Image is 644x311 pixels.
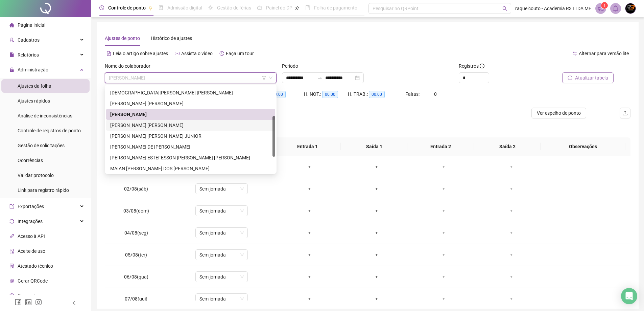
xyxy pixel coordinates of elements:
[151,36,192,41] span: Histórico de ajustes
[349,251,405,259] div: +
[15,299,22,306] span: facebook
[18,67,48,72] span: Administração
[550,273,590,281] div: -
[562,72,614,83] button: Atualizar tabela
[18,263,53,269] span: Atestado técnico
[18,278,48,284] span: Gerar QRCode
[480,64,484,68] span: info-circle
[108,5,146,10] span: Controle de ponto
[262,76,266,80] span: filter
[541,137,625,156] th: Observações
[434,91,437,97] span: 0
[317,75,323,81] span: to
[199,272,244,282] span: Sem jornada
[18,234,45,239] span: Acesso à API
[106,131,275,141] div: JOAO SEVERO DA SILVA JUNIOR
[550,251,590,259] div: -
[348,90,405,98] div: H. TRAB.:
[109,73,272,83] span: GABRIELY FERREIRA DE MEDEIROS
[369,91,385,98] span: 00:00
[110,143,271,151] div: [PERSON_NAME] DE [PERSON_NAME]
[550,229,590,237] div: -
[18,219,43,224] span: Integrações
[148,6,152,10] span: pushpin
[295,6,299,10] span: pushpin
[305,5,310,10] span: book
[18,293,40,298] span: Financeiro
[18,113,72,118] span: Análise de inconsistências
[217,5,251,10] span: Gestão de férias
[199,294,244,304] span: Sem jornada
[598,5,604,12] span: notification
[550,185,590,193] div: -
[9,234,14,239] span: api
[181,51,213,56] span: Assista o vídeo
[622,110,628,116] span: upload
[9,204,14,209] span: export
[537,109,581,117] span: Ver espelho de ponto
[18,173,54,178] span: Validar protocolo
[9,67,14,72] span: lock
[483,295,540,303] div: +
[349,207,405,215] div: +
[546,143,620,150] span: Observações
[9,293,14,298] span: dollar
[208,5,213,10] span: sun
[613,5,619,12] span: bell
[270,91,286,98] span: 00:00
[416,163,472,171] div: +
[9,264,14,268] span: solution
[416,207,472,215] div: +
[18,143,65,148] span: Gestão de solicitações
[349,295,405,303] div: +
[416,229,472,237] div: +
[282,62,303,70] label: Período
[199,184,244,194] span: Sem jornada
[110,89,271,96] div: [DEMOGRAPHIC_DATA][PERSON_NAME] [PERSON_NAME]
[341,137,407,156] th: Saída 1
[9,219,14,224] span: sync
[99,5,104,10] span: clock-circle
[531,108,586,118] button: Ver espelho de ponto
[72,301,76,305] span: left
[110,165,271,172] div: MAIAN [PERSON_NAME] DOS [PERSON_NAME]
[106,109,275,120] div: GABRIELY FERREIRA DE MEDEIROS
[18,248,45,254] span: Aceite de uso
[110,111,271,118] div: [PERSON_NAME]
[18,187,69,193] span: Link para registro rápido
[349,185,405,193] div: +
[603,3,606,8] span: 1
[106,98,275,109] div: FRANCISCA WILLIANE NUNES MENDES
[483,163,540,171] div: +
[106,163,275,174] div: MAIAN DANTAS DOS SANTOS
[125,252,147,258] span: 05/08(ter)
[483,207,540,215] div: +
[483,185,540,193] div: +
[459,62,484,70] span: Registros
[124,230,148,236] span: 04/08(seg)
[474,137,541,156] th: Saída 2
[9,38,14,42] span: user-add
[18,158,43,163] span: Ocorrências
[274,137,341,156] th: Entrada 1
[106,141,275,152] div: JOSÉ ANDRÉ DE OLIVEIRA SANTOS
[281,229,338,237] div: +
[110,132,271,140] div: [PERSON_NAME] [PERSON_NAME] JUNIOR
[219,51,224,56] span: history
[281,295,338,303] div: +
[266,5,292,10] span: Painel do DP
[407,137,474,156] th: Entrada 2
[483,273,540,281] div: +
[281,251,338,259] div: +
[483,229,540,237] div: +
[568,75,572,80] span: reload
[18,37,40,43] span: Cadastros
[621,288,637,304] div: Open Intercom Messenger
[125,296,147,302] span: 07/08(qui)
[9,52,14,57] span: file
[281,163,338,171] div: +
[18,83,51,89] span: Ajustes da folha
[601,2,608,9] sup: 1
[260,90,304,98] div: HE 3:
[349,273,405,281] div: +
